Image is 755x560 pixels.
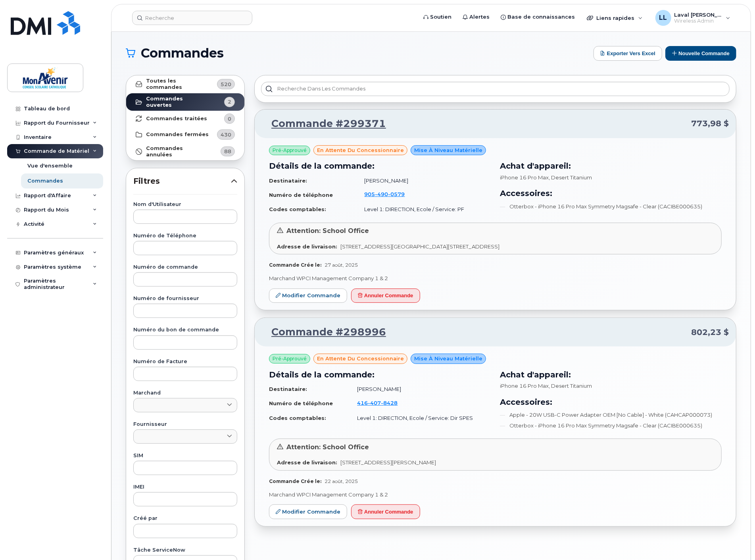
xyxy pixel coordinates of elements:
[133,175,231,187] span: Filtres
[365,191,405,197] span: 905
[317,146,404,154] span: en attente du concessionnaire
[594,46,662,61] button: Exporter vers Excel
[350,411,490,425] td: Level 1: DIRECTION, Ecole / Service: Dir SPES
[500,203,722,210] li: Otterbox - iPhone 16 Pro Max Symmetry Magsafe - Clear (CACIBE000635)
[221,131,231,139] span: 430
[269,206,326,212] strong: Codes comptables:
[146,145,209,158] strong: Commandes annulées
[549,383,592,389] span: , Desert Titanium
[133,265,237,270] label: Numéro de commande
[269,478,321,484] strong: Commande Crée le:
[262,325,386,339] a: Commande #298996
[146,96,209,108] strong: Commandes ouvertes
[224,148,231,155] span: 88
[691,118,729,129] span: 773,98 $
[357,174,491,188] td: [PERSON_NAME]
[133,296,237,301] label: Numéro de fournisseur
[221,81,231,88] span: 520
[317,355,404,362] span: en attente du concessionnaire
[350,382,490,396] td: [PERSON_NAME]
[351,504,420,519] button: Annuler Commande
[133,453,237,458] label: SIM
[357,400,398,406] span: 416
[133,233,237,239] label: Numéro de Téléphone
[381,400,398,406] span: 8428
[277,243,337,250] strong: Adresse de livraison:
[126,75,244,93] a: Toutes les commandes520
[269,262,321,268] strong: Commande Crée le:
[146,78,209,90] strong: Toutes les commandes
[146,115,207,122] strong: Commandes traitées
[228,115,231,123] span: 0
[269,415,326,421] strong: Codes comptables:
[269,386,307,392] strong: Destinataire:
[126,142,244,160] a: Commandes annulées88
[340,459,436,466] span: [STREET_ADDRESS][PERSON_NAME]
[273,355,307,362] span: Pré-Approuvé
[133,548,237,553] label: Tâche ServiceNow
[368,400,381,406] span: 407
[269,369,491,381] h3: Détails de la commande:
[133,359,237,364] label: Numéro de Facture
[262,117,386,131] a: Commande #299371
[325,262,358,268] span: 27 août, 2025
[500,422,722,429] li: Otterbox - iPhone 16 Pro Max Symmetry Magsafe - Clear (CACIBE000635)
[133,422,237,427] label: Fournisseur
[269,504,347,519] a: Modifier Commande
[269,160,491,172] h3: Détails de la commande:
[269,275,722,282] p: Marchand WPCI Management Company 1 & 2
[388,191,405,197] span: 0579
[269,192,333,198] strong: Numéro de téléphone
[357,202,491,216] td: Level 1: DIRECTION, Ecole / Service: PF
[500,187,722,199] h3: Accessoires:
[500,383,549,389] span: iPhone 16 Pro Max
[414,146,482,154] span: Mise à niveau matérielle
[146,131,209,138] strong: Commandes fermées
[133,485,237,490] label: IMEI
[500,396,722,408] h3: Accessoires:
[549,174,592,181] span: , Desert Titanium
[126,111,244,127] a: Commandes traitées0
[269,289,347,303] a: Modifier Commande
[126,93,244,111] a: Commandes ouvertes2
[286,443,369,451] span: Attention: School Office
[269,491,722,498] p: Marchand WPCI Management Company 1 & 2
[228,98,231,106] span: 2
[500,174,549,181] span: iPhone 16 Pro Max
[375,191,388,197] span: 490
[133,391,237,396] label: Marchand
[500,160,722,172] h3: Achat d'appareil:
[500,369,722,381] h3: Achat d'appareil:
[357,400,407,406] a: 4164078428
[277,459,337,466] strong: Adresse de livraison:
[269,177,307,184] strong: Destinataire:
[365,191,415,197] a: 9054900579
[351,289,420,303] button: Annuler Commande
[414,355,482,362] span: Mise à niveau matérielle
[126,127,244,142] a: Commandes fermées430
[273,147,307,154] span: Pré-Approuvé
[261,82,730,96] input: Recherche dans les commandes
[133,327,237,333] label: Numéro du bon de commande
[133,516,237,521] label: Créé par
[141,47,224,59] span: Commandes
[269,400,333,406] strong: Numéro de téléphone
[133,202,237,207] label: Nom d'Utilisateur
[325,478,358,484] span: 22 août, 2025
[500,411,722,419] li: Apple - 20W USB-C Power Adapter OEM [No Cable] - White (CAHCAP000073)
[691,327,729,338] span: 802,23 $
[286,227,369,235] span: Attention: School Office
[665,46,736,61] button: Nouvelle commande
[340,243,499,250] span: [STREET_ADDRESS][GEOGRAPHIC_DATA][STREET_ADDRESS]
